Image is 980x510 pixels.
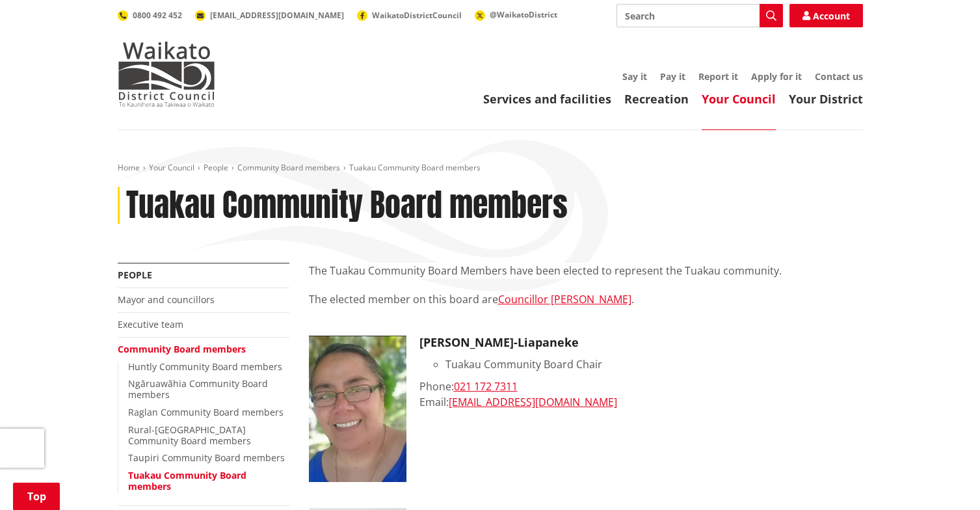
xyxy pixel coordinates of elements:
[660,70,685,83] a: Pay it
[195,10,344,21] a: [EMAIL_ADDRESS][DOMAIN_NAME]
[309,336,406,482] img: Grace Tema-Liapaneke
[815,70,863,83] a: Contact us
[118,162,140,173] a: Home
[419,394,863,410] div: Email:
[419,379,863,394] div: Phone:
[624,91,689,107] a: Recreation
[789,4,863,27] a: Account
[128,377,268,401] a: Ngāruawāhia Community Board members
[204,162,228,173] a: People
[210,10,344,21] span: [EMAIL_ADDRESS][DOMAIN_NAME]
[126,187,568,224] h1: Tuakau Community Board members
[751,70,802,83] a: Apply for it
[133,10,182,21] span: 0800 492 452
[419,336,863,350] h3: [PERSON_NAME]-Liapaneke
[237,162,340,173] a: Community Board members
[309,263,863,278] p: The Tuakau Community Board Members have been elected to represent the Tuakau community.
[475,9,557,20] a: @WaikatoDistrict
[702,91,776,107] a: Your Council
[118,293,215,306] a: Mayor and councillors
[118,163,863,174] nav: breadcrumb
[128,423,251,447] a: Rural-[GEOGRAPHIC_DATA] Community Board members
[357,10,462,21] a: WaikatoDistrictCouncil
[128,360,282,373] a: Huntly Community Board members
[789,91,863,107] a: Your District
[449,395,617,409] a: [EMAIL_ADDRESS][DOMAIN_NAME]
[128,469,246,492] a: Tuakau Community Board members
[13,483,60,510] a: Top
[445,356,863,372] li: Tuakau Community Board Chair
[483,91,611,107] a: Services and facilities
[128,406,284,418] a: Raglan Community Board members
[490,9,557,20] span: @WaikatoDistrict
[616,4,783,27] input: Search input
[128,451,285,464] a: Taupiri Community Board members
[149,162,194,173] a: Your Council
[349,162,481,173] span: Tuakau Community Board members
[622,70,647,83] a: Say it
[920,455,967,502] iframe: Messenger Launcher
[498,292,631,306] a: Councillor [PERSON_NAME]
[118,343,246,355] a: Community Board members
[118,10,182,21] a: 0800 492 452
[309,291,863,323] p: The elected member on this board are .
[118,318,183,330] a: Executive team
[698,70,738,83] a: Report it
[118,42,215,107] img: Waikato District Council - Te Kaunihera aa Takiwaa o Waikato
[118,269,152,281] a: People
[372,10,462,21] span: WaikatoDistrictCouncil
[454,379,518,394] a: 021 172 7311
